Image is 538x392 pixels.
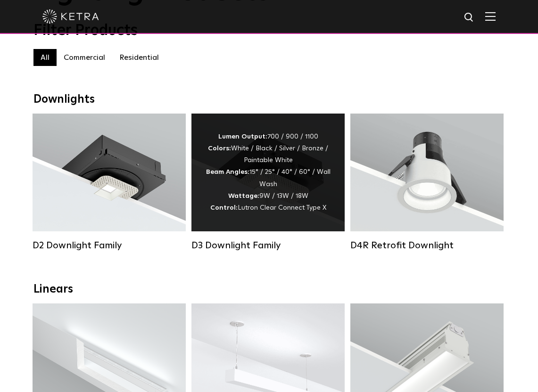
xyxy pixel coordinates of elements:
[33,49,57,66] label: All
[210,204,238,211] strong: Control:
[206,131,331,214] div: 700 / 900 / 1100 White / Black / Silver / Bronze / Paintable White 15° / 25° / 40° / 60° / Wall W...
[191,114,345,251] a: D3 Downlight Family Lumen Output:700 / 900 / 1100Colors:White / Black / Silver / Bronze / Paintab...
[464,12,475,24] img: search icon
[228,193,259,199] strong: Wattage:
[350,114,504,251] a: D4R Retrofit Downlight Lumen Output:800Colors:White / BlackBeam Angles:15° / 25° / 40° / 60°Watta...
[33,240,186,251] div: D2 Downlight Family
[350,240,504,251] div: D4R Retrofit Downlight
[485,12,496,21] img: Hamburger%20Nav.svg
[57,49,112,66] label: Commercial
[42,9,99,24] img: ketra-logo-2019-white
[191,240,345,251] div: D3 Downlight Family
[33,114,186,251] a: D2 Downlight Family Lumen Output:1200Colors:White / Black / Gloss Black / Silver / Bronze / Silve...
[33,283,505,296] div: Linears
[112,49,166,66] label: Residential
[206,169,249,175] strong: Beam Angles:
[218,133,267,140] strong: Lumen Output:
[208,145,231,152] strong: Colors:
[33,93,505,106] div: Downlights
[238,204,326,211] span: Lutron Clear Connect Type X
